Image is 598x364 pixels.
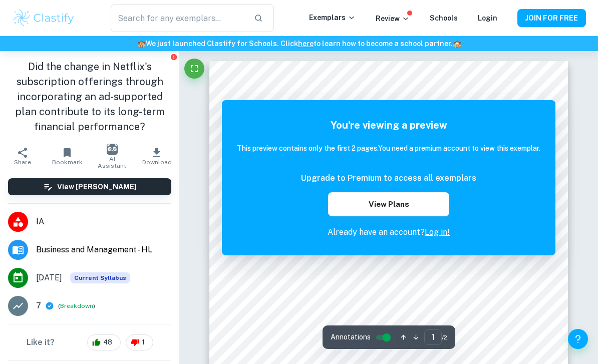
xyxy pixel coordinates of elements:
[135,142,180,170] button: Download
[90,142,135,170] button: AI Assistant
[36,244,171,256] span: Business and Management - HL
[57,181,137,192] h6: View [PERSON_NAME]
[70,272,130,283] span: Current Syllabus
[136,337,150,347] span: 1
[14,159,31,166] span: Share
[87,334,121,350] div: 48
[237,143,540,154] h6: This preview contains only the first 2 pages. You need a premium account to view this exemplar.
[98,337,118,347] span: 48
[376,13,410,24] p: Review
[36,272,62,284] span: [DATE]
[298,40,314,48] a: here
[36,216,171,228] span: IA
[478,14,497,22] a: Login
[107,144,118,155] img: AI Assistant
[45,142,90,170] button: Bookmark
[237,118,540,133] h5: You're viewing a preview
[170,53,177,61] button: Report issue
[301,172,476,184] h6: Upgrade to Premium to access all exemplars
[184,59,204,79] button: Fullscreen
[517,9,586,27] button: JOIN FOR FREE
[237,226,540,238] p: Already have an account?
[442,333,447,342] span: / 2
[27,336,55,348] h6: Like it?
[568,329,588,349] button: Help and Feedback
[60,301,93,310] button: Breakdown
[36,300,41,312] p: 7
[12,8,76,28] img: Clastify logo
[453,40,461,48] span: 🏫
[70,272,130,283] div: This exemplar is based on the current syllabus. Feel free to refer to it for inspiration/ideas wh...
[331,332,371,342] span: Annotations
[142,159,172,166] span: Download
[328,192,449,216] button: View Plans
[2,38,596,49] h6: We just launched Clastify for Schools. Click to learn how to become a school partner.
[111,4,246,32] input: Search for any exemplars...
[430,14,458,22] a: Schools
[8,59,171,134] h1: Did the change in Netflix's subscription offerings through incorporating an ad-supported plan con...
[96,155,129,169] span: AI Assistant
[425,227,450,237] a: Log in!
[52,159,83,166] span: Bookmark
[126,334,153,350] div: 1
[137,40,146,48] span: 🏫
[8,178,171,195] button: View [PERSON_NAME]
[309,12,356,23] p: Exemplars
[58,301,95,311] span: ( )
